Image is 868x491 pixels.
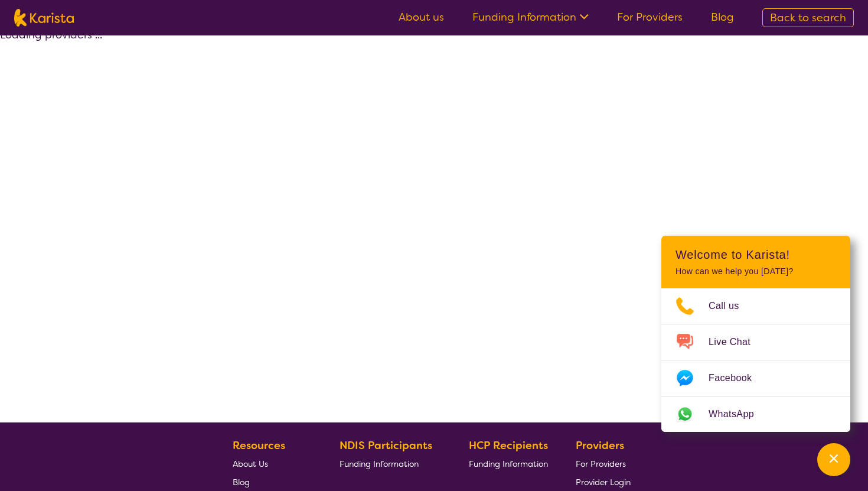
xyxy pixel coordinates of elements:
b: Providers [576,438,624,453]
span: Provider Login [576,477,631,487]
b: HCP Recipients [469,438,548,453]
ul: Choose channel [661,288,850,432]
span: Facebook [709,369,766,387]
span: Live Chat [709,333,765,351]
img: Karista logo [14,9,74,27]
a: Blog [233,473,312,491]
a: Web link opens in a new tab. [661,396,850,432]
a: Funding Information [340,454,441,473]
span: For Providers [576,459,626,469]
span: Back to search [770,11,846,25]
a: Blog [711,10,734,24]
a: About us [399,10,444,24]
p: How can we help you [DATE]? [676,266,836,277]
a: For Providers [576,454,631,473]
b: Resources [233,438,285,453]
span: Funding Information [340,459,419,469]
a: About Us [233,454,312,473]
h2: Welcome to Karista! [676,248,836,262]
span: Call us [709,297,753,315]
b: NDIS Participants [340,438,432,453]
a: Provider Login [576,473,631,491]
span: WhatsApp [709,405,768,423]
button: Channel Menu [817,443,850,476]
a: Funding Information [472,10,589,24]
span: Funding Information [469,459,548,469]
div: Channel Menu [661,236,850,432]
span: Blog [233,477,250,487]
span: About Us [233,459,268,469]
a: For Providers [617,10,683,24]
a: Back to search [762,8,854,27]
a: Funding Information [469,454,548,473]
